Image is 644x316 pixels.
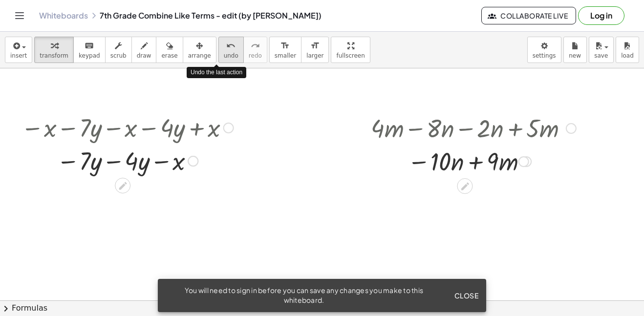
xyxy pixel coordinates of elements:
span: save [594,52,608,59]
button: draw [131,37,157,63]
span: arrange [188,52,211,59]
button: erase [156,37,183,63]
button: undoundo [218,37,244,63]
i: format_size [280,40,290,52]
div: You will need to sign in before you can save any changes you make to this whiteboard. [166,286,442,305]
div: Edit math [457,178,472,194]
button: load [616,37,639,63]
button: Collaborate Live [481,7,576,24]
button: save [589,37,614,63]
span: redo [249,52,262,59]
button: format_sizesmaller [269,37,301,63]
span: transform [40,52,68,59]
span: larger [306,52,323,59]
span: keypad [79,52,100,59]
i: undo [226,40,236,52]
span: new [569,52,581,59]
span: undo [224,52,238,59]
button: settings [527,37,561,63]
span: smaller [275,52,296,59]
i: keyboard [85,40,94,52]
span: scrub [110,52,127,59]
button: insert [5,37,32,63]
span: Collaborate Live [490,11,568,20]
a: Whiteboards [39,11,88,21]
button: fullscreen [331,37,370,63]
span: load [621,52,634,59]
button: Close [450,287,482,304]
button: redoredo [243,37,267,63]
span: draw [137,52,151,59]
span: erase [161,52,177,59]
div: Undo the last action [187,67,246,78]
span: Close [454,291,478,300]
span: fullscreen [336,52,365,59]
button: format_sizelarger [301,37,329,63]
div: Edit math [115,178,130,193]
button: keyboardkeypad [73,37,106,63]
button: scrub [105,37,132,63]
i: format_size [310,40,320,52]
button: arrange [183,37,216,63]
span: insert [10,52,27,59]
button: Log in [578,6,624,25]
i: redo [251,40,260,52]
span: settings [533,52,556,59]
button: new [563,37,587,63]
button: transform [34,37,74,63]
button: Toggle navigation [12,8,27,23]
